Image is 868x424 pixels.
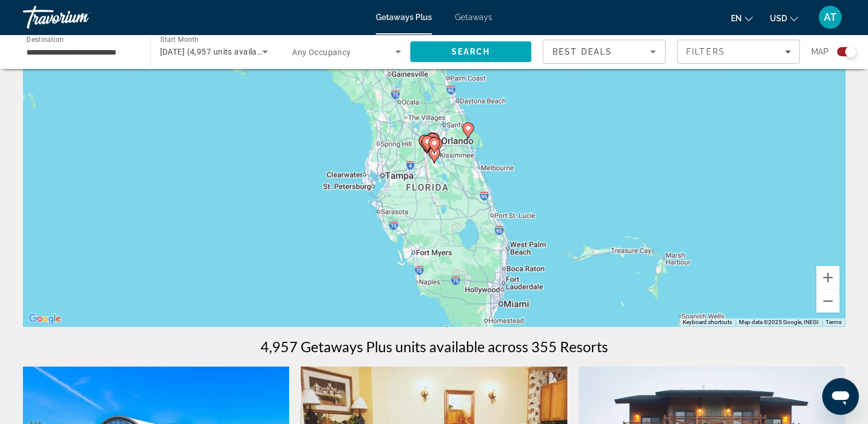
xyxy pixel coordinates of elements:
span: Any Occupancy [292,48,351,57]
span: Map data ©2025 Google, INEGI [739,319,819,325]
span: USD [770,14,787,23]
span: Best Deals [552,47,612,56]
span: Search [451,47,490,56]
input: Select destination [26,45,135,59]
button: Search [410,41,532,62]
a: Getaways Plus [376,13,432,22]
a: Getaways [455,13,492,22]
a: Terms (opens in new tab) [826,319,842,325]
button: Zoom out [816,290,839,313]
span: [DATE] (4,957 units available) [160,47,271,56]
iframe: Button to launch messaging window [822,378,859,415]
a: Open this area in Google Maps (opens a new window) [26,311,64,326]
button: Change language [731,10,753,26]
span: Destination [26,35,64,43]
button: User Menu [815,5,845,29]
button: Zoom in [816,266,839,289]
button: Filters [677,40,800,64]
span: Map [811,44,828,60]
span: Start Month [160,36,198,44]
span: AT [824,11,836,23]
a: Travorium [23,2,138,32]
mat-select: Sort by [552,45,656,59]
span: Filters [686,47,725,56]
button: Keyboard shortcuts [683,318,732,326]
button: Change currency [770,10,798,26]
img: Google [26,311,64,326]
span: en [731,14,742,23]
h1: 4,957 Getaways Plus units available across 355 Resorts [260,338,608,355]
